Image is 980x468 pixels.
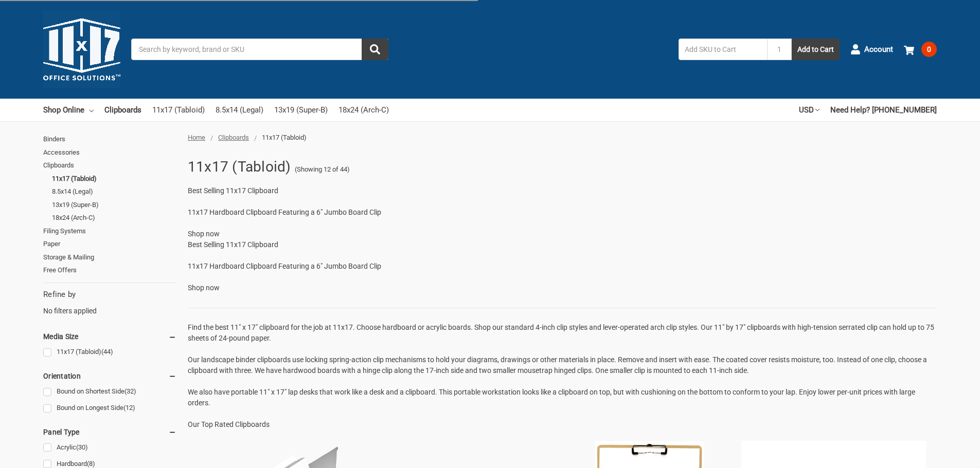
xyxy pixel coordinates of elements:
a: Accessories [43,146,176,159]
input: Search by keyword, brand or SKU [131,39,388,60]
a: Bound on Longest Side [43,401,176,415]
h5: Refine by [43,289,176,301]
span: 0 [921,42,937,57]
span: Find the best 11" x 17" clipboard for the job at 11x17. Choose hardboard or acrylic boards. Shop ... [188,323,934,342]
input: Add SKU to Cart [679,39,767,60]
span: (30) [76,443,88,451]
p: Best Selling 11x17 Clipboard [188,239,937,250]
a: Storage & Mailing [43,251,176,264]
a: 8.5x14 (Legal) [52,185,176,198]
span: (44) [101,348,113,355]
div: No filters applied [43,289,176,316]
a: Clipboards [43,159,176,172]
a: Home [188,134,205,141]
a: Acrylic [43,441,176,455]
a: 18x24 (Arch-C) [338,99,389,121]
a: Bound on Shortest Side [43,385,176,399]
a: 11x17 (Tabloid) [52,172,176,185]
p: 11x17 Hardboard Clipboard Featuring a 6" Jumbo Board Clip [188,207,937,218]
h5: Media Size [43,330,176,343]
button: Add to Cart [792,39,840,60]
a: 18x24 (Arch-C) [52,211,176,224]
p: Our Top Rated Clipboards [188,419,937,430]
span: 11x17 (Tabloid) [262,134,307,141]
p: 11x17 Hardboard Clipboard Featuring a 6" Jumbo Board Clip [188,261,937,272]
a: Shop Online [43,99,94,121]
a: Clipboards [218,134,249,141]
a: 11x17 (Tabloid) [152,99,205,121]
h5: Orientation [43,370,176,382]
a: USD [799,99,819,121]
span: We also have portable 11" x 17" lap desks that work like a desk and a clipboard. This portable wo... [188,388,915,407]
div: Shop now [188,283,937,293]
a: 13x19 (Super-B) [52,198,176,212]
a: Clipboards [104,99,141,121]
h5: Panel Type [43,426,176,438]
a: Binders [43,133,176,146]
a: 11x17 (Tabloid) [43,345,176,359]
h1: 11x17 (Tabloid) [188,154,291,180]
span: (8) [87,460,95,467]
a: 13x19 (Super-B) [274,99,328,121]
span: (Showing 12 of 44) [295,164,350,175]
div: Shop now [188,229,937,239]
a: Filing Systems [43,224,176,238]
a: Free Offers [43,264,176,277]
a: Account [850,36,893,63]
span: (32) [124,387,136,395]
span: (12) [123,404,135,411]
a: Need Help? [PHONE_NUMBER] [830,99,937,121]
a: Paper [43,237,176,251]
img: 11x17.com [43,11,120,88]
a: 0 [904,36,937,63]
a: 8.5x14 (Legal) [216,99,263,121]
span: Our landscape binder clipboards use locking spring-action clip mechanisms to hold your diagrams, ... [188,355,927,375]
span: Account [864,44,893,55]
p: Best Selling 11x17 Clipboard [188,185,937,196]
